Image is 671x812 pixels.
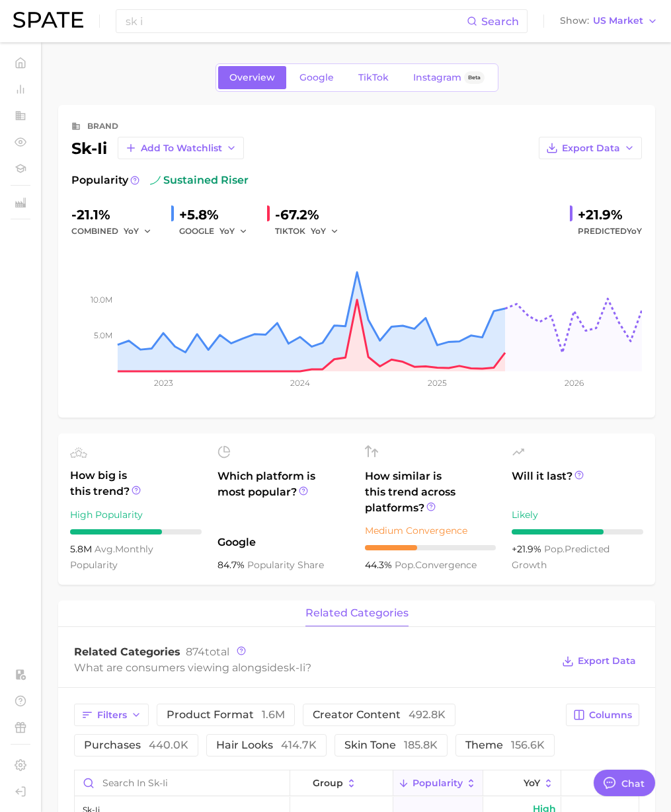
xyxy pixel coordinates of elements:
[288,66,345,89] a: Google
[186,646,229,658] span: total
[149,739,188,751] span: 440.0k
[141,143,222,154] span: Add to Watchlist
[118,137,244,159] button: Add to Watchlist
[512,529,643,535] div: 7 / 10
[428,378,447,388] tspan: 2025
[84,740,188,751] span: purchases
[71,137,244,159] div: sk-ii
[313,778,343,788] span: group
[218,66,286,89] a: Overview
[565,378,584,388] tspan: 2026
[290,378,310,388] tspan: 2024
[511,739,545,751] span: 156.6k
[465,740,545,751] span: theme
[247,559,324,571] span: popularity share
[179,223,257,239] div: GOOGLE
[593,17,643,24] span: US Market
[70,507,202,523] div: High Popularity
[365,523,496,538] div: Medium Convergence
[393,770,483,796] button: Popularity
[559,652,639,671] button: Export Data
[216,740,317,751] span: hair looks
[578,655,636,667] span: Export Data
[560,17,589,24] span: Show
[313,710,446,720] span: creator content
[539,137,642,159] button: Export Data
[87,118,118,134] div: brand
[305,607,409,619] span: related categories
[124,10,467,32] input: Search here for a brand, industry, or ingredient
[512,468,643,500] span: Will it last?
[404,739,438,751] span: 185.8k
[167,710,285,720] span: product format
[74,646,180,658] span: Related Categories
[219,223,248,239] button: YoY
[344,740,438,751] span: skin tone
[75,770,290,795] input: Search in sk-ii
[262,708,285,721] span: 1.6m
[409,708,446,721] span: 492.8k
[512,507,643,523] div: Likely
[544,543,565,555] abbr: popularity index
[481,15,519,28] span: Search
[483,770,561,796] button: YoY
[154,378,173,388] tspan: 2023
[217,468,349,528] span: Which platform is most popular?
[74,704,149,726] button: Filters
[219,225,235,237] span: YoY
[311,223,339,239] button: YoY
[627,226,642,236] span: YoY
[150,175,161,186] img: sustained riser
[413,72,461,83] span: Instagram
[311,225,326,237] span: YoY
[70,543,153,571] span: monthly popularity
[281,739,317,751] span: 414.7k
[71,204,161,225] div: -21.1%
[365,545,496,550] div: 4 / 10
[11,782,30,801] a: Log out. Currently logged in with e-mail yumi.toki@spate.nyc.
[578,204,642,225] div: +21.9%
[578,223,642,239] span: Predicted
[275,204,348,225] div: -67.2%
[589,710,632,721] span: Columns
[358,72,389,83] span: TikTok
[562,143,620,154] span: Export Data
[275,223,348,239] div: TIKTOK
[395,559,477,571] span: convergence
[124,225,139,237] span: YoY
[124,223,152,239] button: YoY
[150,172,249,188] span: sustained riser
[395,559,415,571] abbr: popularity index
[299,72,334,83] span: Google
[229,72,275,83] span: Overview
[566,704,639,726] button: Columns
[217,559,247,571] span: 84.7%
[512,543,544,555] span: +21.9%
[413,778,463,788] span: Popularity
[561,770,639,796] button: QoQ
[95,543,115,555] abbr: average
[512,543,610,571] span: predicted growth
[365,559,395,571] span: 44.3%
[284,661,305,674] span: sk-ii
[347,66,400,89] a: TikTok
[402,66,496,89] a: InstagramBeta
[179,204,257,225] div: +5.8%
[74,659,552,677] div: What are consumers viewing alongside ?
[13,12,83,28] img: SPATE
[217,535,349,550] span: Google
[70,529,202,535] div: 7 / 10
[70,543,95,555] span: 5.8m
[524,778,540,788] span: YoY
[71,172,128,188] span: Popularity
[70,468,202,500] span: How big is this trend?
[557,13,661,30] button: ShowUS Market
[468,72,481,83] span: Beta
[365,468,496,516] span: How similar is this trend across platforms?
[290,770,393,796] button: group
[97,710,127,721] span: Filters
[71,223,161,239] div: combined
[186,646,205,658] span: 874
